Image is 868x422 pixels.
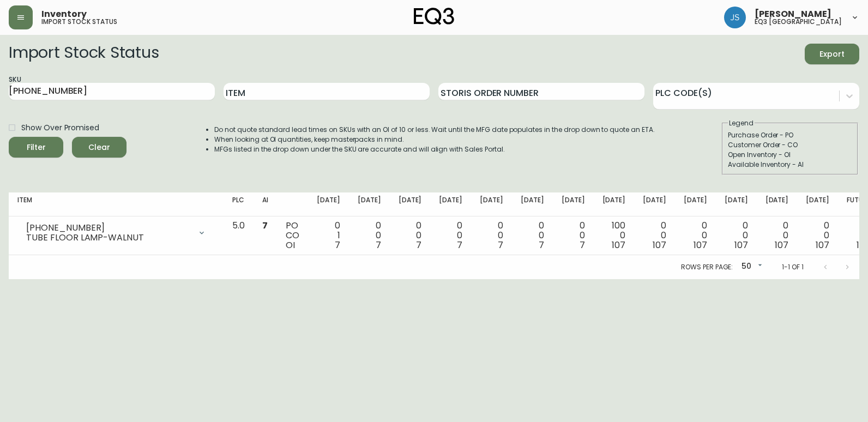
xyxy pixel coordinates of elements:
th: PLC [224,192,254,216]
li: MFGs listed in the drop down under the SKU are accurate and will align with Sales Portal. [214,144,655,154]
th: [DATE] [553,192,594,216]
button: Clear [72,137,126,158]
legend: Legend [728,118,755,128]
div: 0 0 [806,221,829,250]
div: 0 0 [439,221,462,250]
span: 7 [335,239,340,251]
th: [DATE] [757,192,798,216]
p: Rows per page: [681,262,733,272]
div: 0 0 [358,221,381,250]
span: 107 [694,239,707,251]
h5: eq3 [GEOGRAPHIC_DATA] [755,19,842,25]
div: 0 0 [643,221,666,250]
button: Export [805,44,859,64]
p: 1-1 of 1 [782,262,804,272]
div: 0 1 [317,221,340,250]
span: [PERSON_NAME] [755,10,831,19]
th: [DATE] [512,192,553,216]
th: [DATE] [594,192,635,216]
div: 0 0 [562,221,585,250]
div: 0 0 [765,221,789,250]
span: 7 [580,239,585,251]
span: Inventory [41,10,87,19]
div: PO CO [286,221,299,250]
div: Customer Order - CO [728,140,852,150]
th: AI [254,192,277,216]
th: [DATE] [634,192,675,216]
li: When looking at OI quantities, keep masterpacks in mind. [214,135,655,144]
div: 100 0 [602,221,626,250]
span: 107 [816,239,829,251]
div: 0 0 [480,221,503,250]
span: 107 [775,239,788,251]
th: [DATE] [471,192,512,216]
div: [PHONE_NUMBER]TUBE FLOOR LAMP-WALNUT [17,221,215,245]
span: 107 [653,239,666,251]
div: Available Inventory - AI [728,160,852,170]
span: 107 [612,239,625,251]
span: OI [286,239,295,251]
th: Item [9,192,224,216]
span: 7 [539,239,544,251]
h2: Import Stock Status [9,44,159,64]
h5: import stock status [41,19,117,25]
th: [DATE] [716,192,757,216]
th: [DATE] [675,192,716,216]
span: 7 [416,239,421,251]
div: 0 0 [521,221,544,250]
div: Purchase Order - PO [728,130,852,140]
th: [DATE] [430,192,471,216]
span: 7 [262,219,268,232]
span: 107 [734,239,748,251]
div: 0 0 [684,221,707,250]
span: Show Over Promised [21,122,99,134]
td: 5.0 [224,216,254,255]
li: Do not quote standard lead times on SKUs with an OI of 10 or less. Wait until the MFG date popula... [214,125,655,135]
div: TUBE FLOOR LAMP-WALNUT [26,233,191,243]
div: 0 0 [725,221,748,250]
span: 7 [498,239,503,251]
div: 0 0 [399,221,422,250]
span: 7 [457,239,462,251]
th: [DATE] [349,192,390,216]
div: 50 [737,258,764,276]
span: Clear [81,141,118,154]
img: logo [414,8,454,25]
th: [DATE] [308,192,349,216]
div: [PHONE_NUMBER] [26,223,191,233]
span: Export [813,47,851,61]
th: [DATE] [390,192,431,216]
img: f82dfefccbffaa8aacc9f3a909cf23c8 [724,7,746,28]
button: Filter [9,137,63,158]
div: Open Inventory - OI [728,150,852,160]
th: [DATE] [797,192,838,216]
span: 7 [376,239,381,251]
